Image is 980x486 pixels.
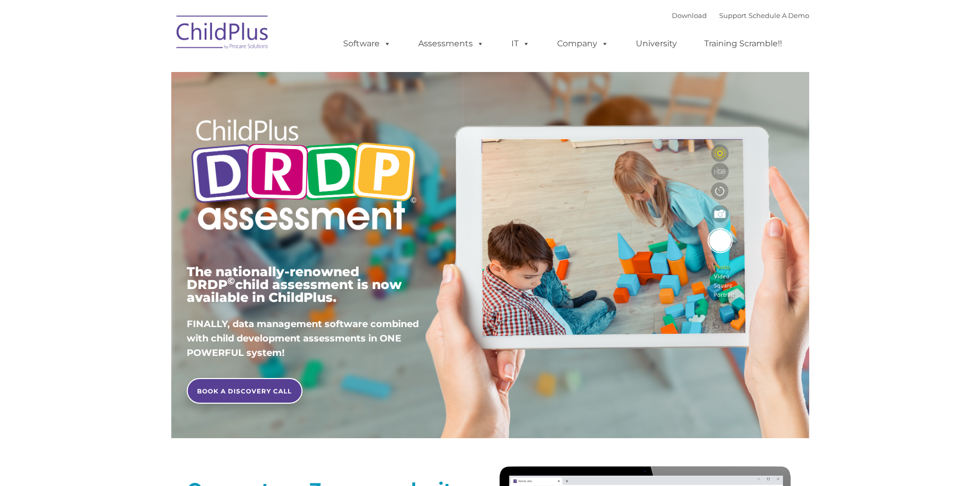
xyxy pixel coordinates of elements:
a: Training Scramble!! [694,33,792,54]
a: Schedule A Demo [749,11,809,20]
sup: © [227,275,235,287]
a: Download [672,11,707,20]
a: Software [333,33,401,54]
a: Company [547,33,619,54]
img: ChildPlus by Procare Solutions [171,8,274,60]
a: BOOK A DISCOVERY CALL [187,378,302,404]
img: Copyright - DRDP Logo Light [187,105,420,247]
span: The nationally-renowned DRDP child assessment is now available in ChildPlus. [187,264,402,305]
a: University [626,33,687,54]
a: Assessments [408,33,494,54]
span: FINALLY, data management software combined with child development assessments in ONE POWERFUL sys... [187,318,419,358]
a: IT [501,33,540,54]
font: | [672,11,809,20]
a: Support [719,11,746,20]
